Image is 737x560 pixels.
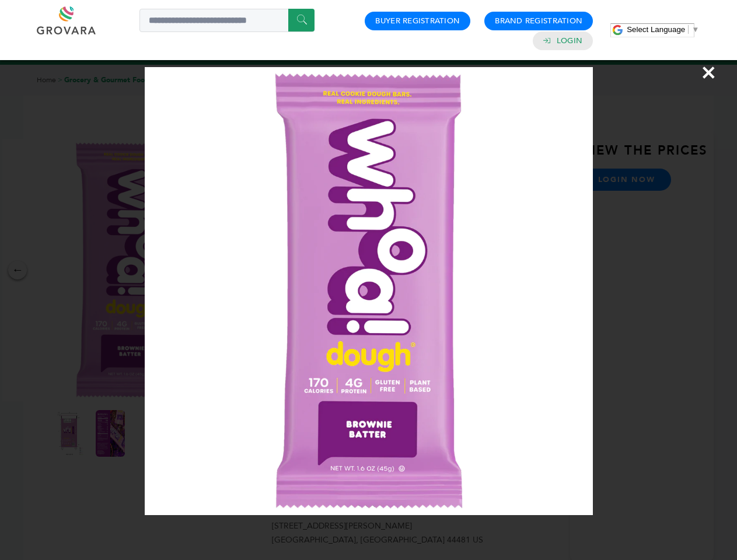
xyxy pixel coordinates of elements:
span: ▼ [691,25,699,34]
a: Buyer Registration [375,16,460,26]
span: ​ [688,25,689,34]
a: Brand Registration [495,16,582,26]
input: Search a product or brand... [139,9,315,32]
span: × [701,56,717,89]
a: Select Language​ [627,25,699,34]
img: Image Preview [145,67,593,515]
span: Select Language [627,25,685,34]
a: Login [557,36,582,46]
